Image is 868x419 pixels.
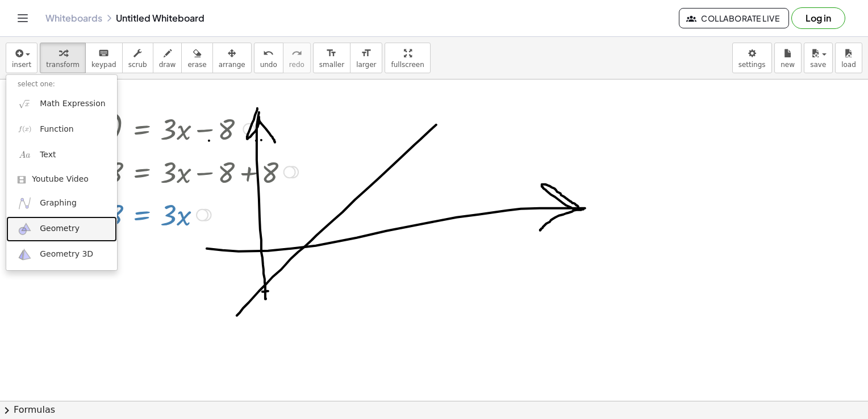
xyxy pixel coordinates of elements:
button: settings [732,43,772,73]
button: new [774,43,802,73]
span: transform [46,61,80,69]
button: erase [181,43,212,73]
span: Graphing [40,198,77,209]
a: Math Expression [6,91,117,116]
i: redo [291,47,302,60]
img: ggb-graphing.svg [18,196,32,210]
i: keyboard [98,47,109,60]
button: insert [6,43,37,73]
button: format_sizelarger [350,43,382,73]
i: format_size [326,47,337,60]
button: Toggle navigation [14,9,32,27]
span: load [841,61,856,69]
span: draw [159,61,176,69]
a: Graphing [6,190,117,216]
a: Geometry [6,216,117,242]
span: arrange [219,61,245,69]
img: Aa.png [18,148,32,162]
span: new [781,61,795,69]
span: Geometry [40,223,80,234]
img: ggb-3d.svg [18,248,32,262]
i: format_size [361,47,372,60]
img: f_x.png [18,122,32,136]
span: keypad [91,61,116,69]
button: scrub [122,43,153,73]
span: Text [40,149,56,161]
span: undo [260,61,277,69]
span: insert [12,61,31,69]
a: Youtube Video [6,168,117,191]
span: scrub [128,61,147,69]
button: fullscreen [385,43,430,73]
span: Collaborate Live [688,13,779,23]
span: redo [289,61,304,69]
a: Geometry 3D [6,242,117,267]
button: keyboardkeypad [85,43,123,73]
li: select one: [6,78,117,91]
a: Whiteboards [45,12,102,24]
span: erase [187,61,206,69]
button: save [804,43,833,73]
img: sqrt_x.png [18,97,32,111]
span: Youtube Video [32,174,89,185]
span: save [810,61,826,69]
button: draw [153,43,182,73]
i: undo [263,47,274,60]
button: Log in [791,7,845,29]
button: arrange [212,43,252,73]
button: Collaborate Live [679,8,789,28]
span: Math Expression [40,98,105,110]
a: Text [6,142,117,167]
span: settings [738,61,766,69]
span: Geometry 3D [40,249,93,260]
button: redoredo [283,43,311,73]
span: fullscreen [391,61,424,69]
a: Function [6,116,117,142]
span: larger [356,61,376,69]
button: transform [40,43,86,73]
span: smaller [319,61,344,69]
button: format_sizesmaller [313,43,350,73]
img: ggb-geometry.svg [18,222,32,236]
button: undoundo [254,43,283,73]
span: Function [40,124,74,135]
button: load [835,43,862,73]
